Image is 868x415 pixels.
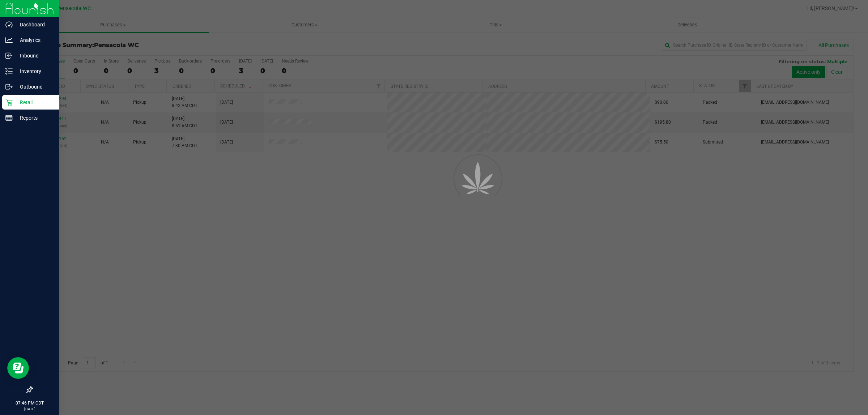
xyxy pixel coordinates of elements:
[5,37,13,44] inline-svg: Analytics
[13,67,56,76] p: Inventory
[13,51,56,60] p: Inbound
[3,400,56,406] p: 07:46 PM CDT
[7,357,29,379] iframe: Resource center
[5,52,13,59] inline-svg: Inbound
[5,21,13,28] inline-svg: Dashboard
[3,406,56,412] p: [DATE]
[5,99,13,106] inline-svg: Retail
[13,82,56,91] p: Outbound
[13,36,56,44] p: Analytics
[13,20,56,29] p: Dashboard
[5,114,13,121] inline-svg: Reports
[5,83,13,90] inline-svg: Outbound
[13,114,56,122] p: Reports
[5,68,13,75] inline-svg: Inventory
[13,98,56,107] p: Retail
